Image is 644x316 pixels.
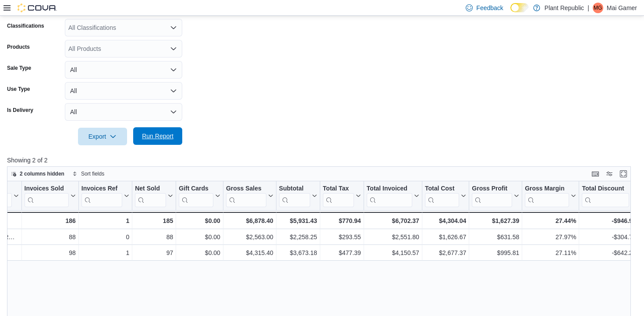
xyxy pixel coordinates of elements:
[20,170,64,177] span: 2 columns hidden
[587,3,589,13] p: |
[472,185,519,207] button: Gross Profit
[525,185,569,207] div: Gross Margin
[472,232,519,242] div: $631.58
[7,169,68,179] button: 2 columns hidden
[135,248,173,258] div: 97
[582,232,636,242] div: -$304.75
[78,128,127,145] button: Export
[279,185,317,207] button: Subtotal
[323,215,361,226] div: $770.94
[323,232,361,242] div: $293.55
[179,232,220,242] div: $0.00
[179,248,220,258] div: $0.00
[525,248,576,258] div: 27.11%
[25,232,76,242] div: 88
[65,82,182,100] button: All
[593,3,603,13] div: Mai Gamer
[472,185,512,193] div: Gross Profit
[18,4,57,12] img: Cova
[226,215,273,226] div: $6,878.40
[582,185,636,207] button: Total Discount
[604,169,615,179] button: Display options
[65,61,182,79] button: All
[135,185,166,193] div: Net Sold
[425,185,459,193] div: Total Cost
[142,132,173,140] span: Run Report
[65,103,182,121] button: All
[81,248,129,258] div: 1
[594,3,602,13] span: MG
[367,185,419,207] button: Total Invoiced
[25,185,76,207] button: Invoices Sold
[367,232,419,242] div: $2,551.80
[81,185,122,207] div: Invoices Ref
[472,185,512,207] div: Gross Profit
[7,156,637,165] p: Showing 2 of 2
[7,65,31,72] label: Sale Type
[472,215,519,226] div: $1,627.39
[226,185,266,193] div: Gross Sales
[179,215,220,226] div: $0.00
[7,22,44,29] label: Classifications
[279,248,317,258] div: $3,673.18
[69,169,108,179] button: Sort fields
[582,185,629,207] div: Total Discount
[83,128,122,145] span: Export
[226,185,266,207] div: Gross Sales
[226,248,273,258] div: $4,315.40
[81,170,104,177] span: Sort fields
[425,185,466,207] button: Total Cost
[135,185,173,207] button: Net Sold
[179,185,213,207] div: Gift Card Sales
[323,185,361,207] button: Total Tax
[81,185,122,193] div: Invoices Ref
[81,215,129,226] div: 1
[367,185,412,193] div: Total Invoiced
[81,232,129,242] div: 0
[323,248,361,258] div: $477.39
[367,248,419,258] div: $4,150.57
[81,185,129,207] button: Invoices Ref
[582,185,629,193] div: Total Discount
[525,232,576,242] div: 27.97%
[607,3,637,13] p: Mai Gamer
[425,232,466,242] div: $1,626.67
[510,3,529,12] input: Dark Mode
[367,185,412,207] div: Total Invoiced
[170,24,177,31] button: Open list of options
[7,43,30,50] label: Products
[367,215,419,226] div: $6,702.37
[425,215,466,226] div: $4,304.04
[279,185,310,207] div: Subtotal
[582,215,636,226] div: -$946.97
[525,215,576,226] div: 27.44%
[135,185,166,207] div: Net Sold
[525,185,569,193] div: Gross Margin
[323,185,354,193] div: Total Tax
[179,185,220,207] button: Gift Cards
[425,185,459,207] div: Total Cost
[135,215,173,226] div: 185
[323,185,354,207] div: Total Tax
[135,232,173,242] div: 88
[226,185,273,207] button: Gross Sales
[472,248,519,258] div: $995.81
[545,3,584,13] p: Plant Republic
[7,107,33,114] label: Is Delivery
[170,45,177,52] button: Open list of options
[279,185,310,193] div: Subtotal
[25,185,69,193] div: Invoices Sold
[226,232,273,242] div: $2,563.00
[7,86,30,93] label: Use Type
[179,185,213,193] div: Gift Cards
[25,215,76,226] div: 186
[476,4,503,12] span: Feedback
[618,169,629,179] button: Enter fullscreen
[582,248,636,258] div: -$642.22
[25,185,69,207] div: Invoices Sold
[133,127,182,145] button: Run Report
[425,248,466,258] div: $2,677.37
[279,232,317,242] div: $2,258.25
[590,169,601,179] button: Keyboard shortcuts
